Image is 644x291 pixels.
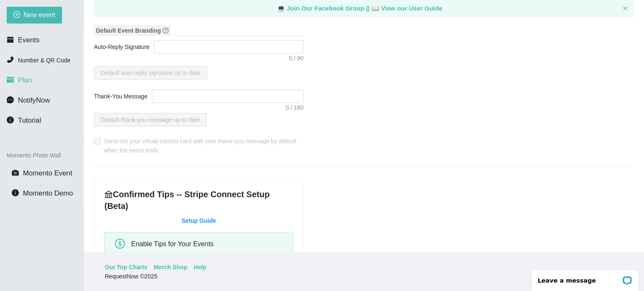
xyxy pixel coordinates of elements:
[371,5,443,12] a: laptop View our User Guide
[277,5,371,12] a: laptop Join Our Facebook Group ||
[526,265,644,291] iframe: LiveChat chat widget
[94,66,207,80] button: Default auto-reply signature up to date
[623,6,628,11] button: close
[18,116,41,124] span: Tutorial
[12,189,19,196] span: info-circle
[7,76,14,83] span: credit-card
[154,40,304,54] textarea: Auto-Reply Signature
[154,263,187,272] a: Merch Shop
[105,272,621,281] div: RequestNow © 2025
[101,136,304,155] span: Send out your virtual contact card with your thank-you message by default when the event ends
[12,169,19,176] span: camera
[13,11,20,19] span: plus-circle
[94,90,152,103] label: Thank-You Message
[115,239,125,249] span: dollar
[7,36,14,43] span: calendar
[94,25,171,36] span: Default Event Branding
[23,10,55,20] span: New event
[18,96,50,104] span: NotifyNow
[131,239,286,249] div: Enable Tips for Your Events
[104,190,113,198] span: bank
[23,169,73,177] span: Momento Event
[194,263,206,272] a: Help
[23,189,73,197] span: Momento Demo
[163,28,169,33] span: question-circle
[277,5,285,12] span: laptop
[94,40,154,54] label: Auto-Reply Signature
[371,5,379,12] span: laptop
[182,217,216,224] a: Setup Guide
[104,188,293,212] h4: Confirmed Tips -- Stripe Connect Setup (Beta)
[7,96,14,103] span: message
[7,116,14,124] span: info-circle
[18,36,39,44] span: Events
[18,76,32,84] span: Plan
[131,251,286,278] div: Set up Stripe Connect to receive tips from guests during your events. Stripe takes a 2.9% + $0.30...
[7,7,62,23] button: plus-circleNew event
[18,57,70,64] span: Number & QR Code
[105,263,148,272] a: Our Top Charts
[152,90,304,103] textarea: Thank-You Message
[94,113,207,126] button: Default thank-you message up to date
[7,56,14,63] span: phone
